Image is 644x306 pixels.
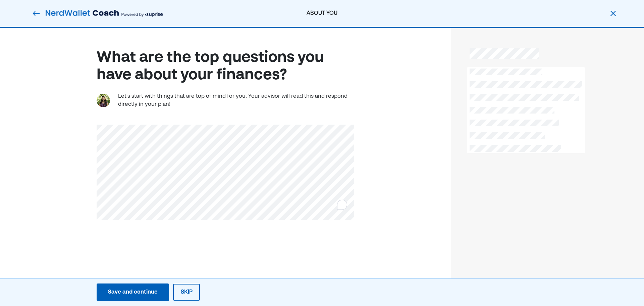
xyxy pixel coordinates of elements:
div: Let's start with things that are top of mind for you. Your advisor will read this and respond dir... [118,92,354,108]
div: Save and continue [108,288,158,296]
button: Skip [173,284,200,301]
div: What are the top questions you have about your finances? [97,49,354,85]
div: ABOUT YOU [225,9,420,17]
button: Save and continue [97,283,169,301]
